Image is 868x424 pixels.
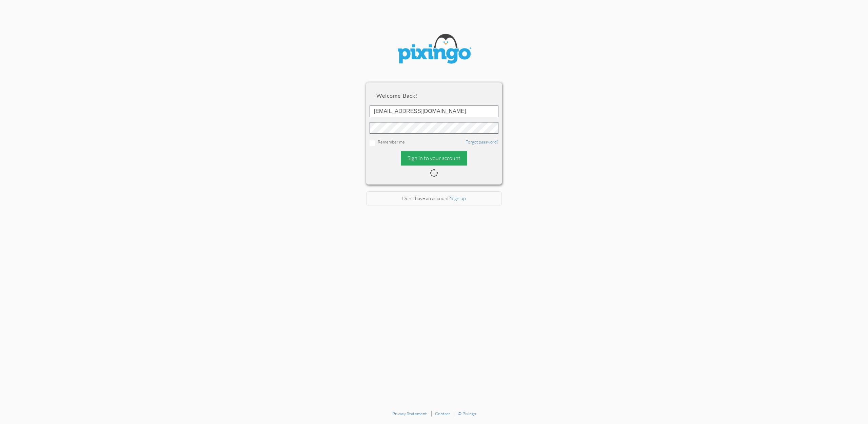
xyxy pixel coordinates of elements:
a: Sign up [451,195,466,201]
a: Contact [435,411,450,416]
a: Privacy Statement [392,411,427,416]
div: Sign in to your account [401,151,467,166]
img: pixingo logo [393,31,475,69]
div: Don't have an account? [366,191,502,206]
a: Forgot password? [466,139,498,144]
a: © Pixingo [458,411,476,416]
h2: Welcome back! [376,93,492,99]
div: Remember me [370,139,498,146]
input: ID or Email [370,105,498,117]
